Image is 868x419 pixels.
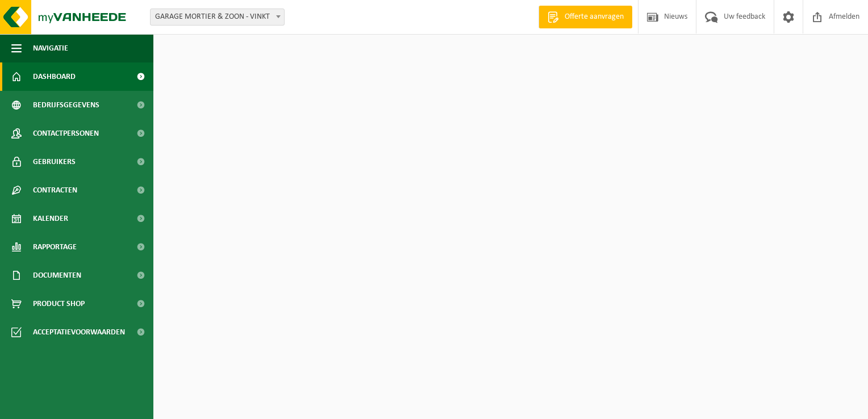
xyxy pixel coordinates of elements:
span: Product Shop [33,290,85,318]
span: Contactpersonen [33,119,99,148]
span: Bedrijfsgegevens [33,91,99,119]
span: Rapportage [33,233,77,261]
span: Documenten [33,261,81,290]
a: Offerte aanvragen [539,6,632,28]
span: GARAGE MORTIER & ZOON - VINKT [150,9,285,26]
span: Offerte aanvragen [562,11,627,23]
span: Acceptatievoorwaarden [33,318,125,346]
span: Contracten [33,176,77,204]
span: Gebruikers [33,148,76,176]
span: GARAGE MORTIER & ZOON - VINKT [151,9,284,25]
span: Dashboard [33,62,76,91]
span: Kalender [33,204,68,233]
span: Navigatie [33,34,68,62]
